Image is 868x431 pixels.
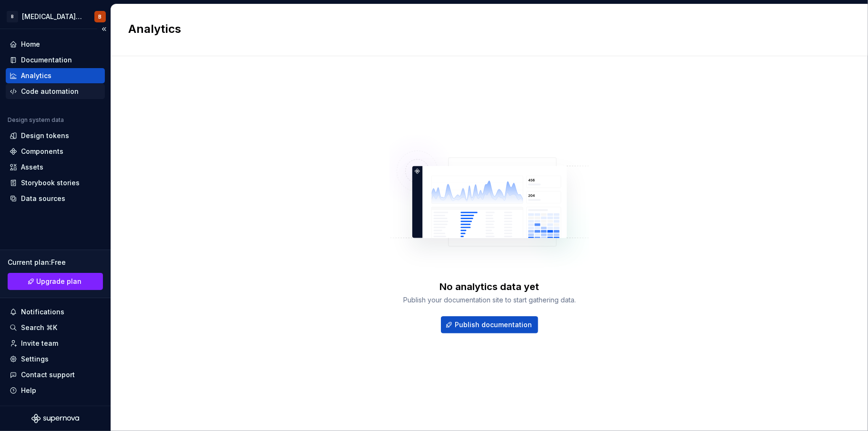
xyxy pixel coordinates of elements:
[31,414,79,423] svg: Supernova Logo
[21,323,57,332] div: Search ⌘K
[97,22,111,36] button: Collapse sidebar
[441,316,538,333] button: Publish documentation
[21,370,75,380] div: Contact support
[455,320,532,330] span: Publish documentation
[21,194,65,203] div: Data sources
[6,320,105,335] button: Search ⌘K
[6,304,105,320] button: Notifications
[6,84,105,99] a: Code automation
[6,68,105,83] a: Analytics
[403,295,576,305] div: Publish your documentation site to start gathering data.
[8,258,103,267] div: Current plan : Free
[6,160,105,175] a: Assets
[21,162,43,172] div: Assets
[21,147,63,156] div: Components
[21,386,36,395] div: Help
[6,128,105,143] a: Design tokens
[22,12,83,21] div: [MEDICAL_DATA] Ops
[21,55,72,65] div: Documentation
[21,87,79,96] div: Code automation
[6,336,105,351] a: Invite team
[21,40,40,49] div: Home
[8,273,103,290] a: Upgrade plan
[2,6,109,27] button: B[MEDICAL_DATA] OpsB
[21,178,80,188] div: Storybook stories
[99,13,102,20] div: B
[128,21,839,37] h2: Analytics
[6,144,105,159] a: Components
[21,339,58,348] div: Invite team
[6,351,105,367] a: Settings
[37,277,82,286] span: Upgrade plan
[6,37,105,52] a: Home
[21,131,69,140] div: Design tokens
[6,367,105,382] button: Contact support
[6,191,105,206] a: Data sources
[6,383,105,398] button: Help
[440,280,540,293] div: No analytics data yet
[21,354,49,364] div: Settings
[21,307,64,317] div: Notifications
[7,11,18,22] div: B
[21,71,51,80] div: Analytics
[6,52,105,68] a: Documentation
[8,116,64,124] div: Design system data
[6,175,105,190] a: Storybook stories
